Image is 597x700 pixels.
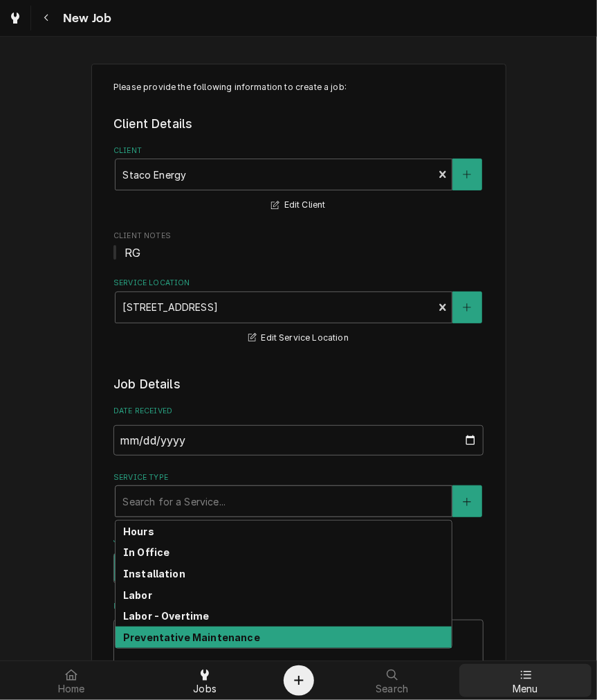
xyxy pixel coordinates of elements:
legend: Job Details [113,375,484,393]
strong: Labor [123,589,152,601]
svg: Create New Client [463,170,471,179]
label: Reason For Call [113,601,484,612]
a: Search [327,664,459,697]
button: Create New Location [452,291,481,323]
span: Jobs [193,683,217,694]
span: Menu [513,683,538,694]
button: Navigate back [34,6,59,30]
label: Client [113,145,484,156]
span: New Job [59,9,111,28]
span: Client Notes [113,231,484,242]
div: Job Type [113,535,484,584]
button: Create Object [284,665,314,696]
svg: Create New Service [463,497,471,507]
button: Create New Client [452,159,481,190]
button: Edit Client [269,197,327,214]
a: Menu [459,664,591,697]
span: Search [376,683,408,694]
span: Client Notes [113,244,484,261]
label: Date Received [113,406,484,417]
strong: Installation [123,568,185,580]
div: Service Type [113,472,484,517]
span: RG [125,246,140,260]
legend: Client Details [113,115,484,133]
input: yyyy-mm-dd [113,425,484,456]
div: Service Location [113,278,484,346]
div: Reason For Call [113,601,484,683]
p: Please provide the following information to create a job: [113,81,484,93]
label: Job Type [113,535,484,546]
label: Service Location [113,278,484,289]
label: Service Type [113,472,484,483]
a: Jobs [139,664,271,697]
button: Create New Service [452,485,481,517]
div: Client Notes [113,231,484,260]
a: Home [6,664,138,697]
div: Date Received [113,406,484,455]
span: Home [58,683,85,694]
strong: In Office [123,546,169,558]
div: Client [113,145,484,214]
strong: Hours [123,526,154,537]
a: Go to Jobs [3,6,28,30]
strong: Labor - Overtime [123,610,210,622]
strong: Preventative Maintenance [123,631,260,643]
svg: Create New Location [463,303,471,312]
button: Edit Service Location [246,330,351,347]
